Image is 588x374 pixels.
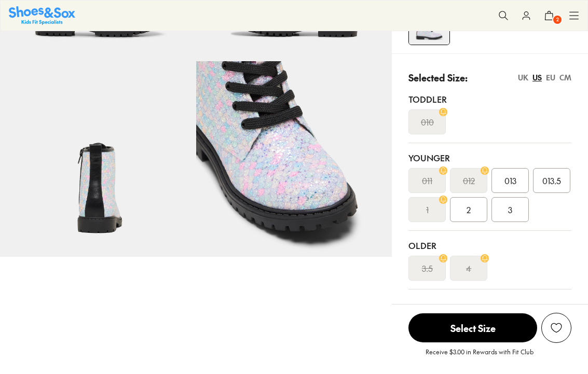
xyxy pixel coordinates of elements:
[518,72,528,83] div: UK
[421,116,434,128] s: 010
[408,151,571,164] div: Younger
[463,174,475,187] s: 012
[408,93,571,105] div: Toddler
[546,72,555,83] div: EU
[9,6,75,24] a: Shoes & Sox
[408,313,537,343] button: Select Size
[196,61,392,257] img: 7-530863_1
[542,174,561,187] span: 013.5
[508,203,512,216] span: 3
[426,347,534,366] p: Receive $3.00 in Rewards with Fit Club
[422,174,432,187] s: 011
[422,262,433,274] s: 3.5
[504,174,516,187] span: 013
[559,72,571,83] div: CM
[532,72,542,83] div: US
[541,313,571,343] button: Add to Wishlist
[408,239,571,252] div: Older
[466,262,471,274] s: 4
[408,313,537,342] span: Select Size
[426,203,429,216] s: 1
[9,6,75,24] img: SNS_Logo_Responsive.svg
[538,4,560,27] button: 2
[467,203,471,216] span: 2
[408,71,468,85] p: Selected Size:
[552,15,563,25] span: 2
